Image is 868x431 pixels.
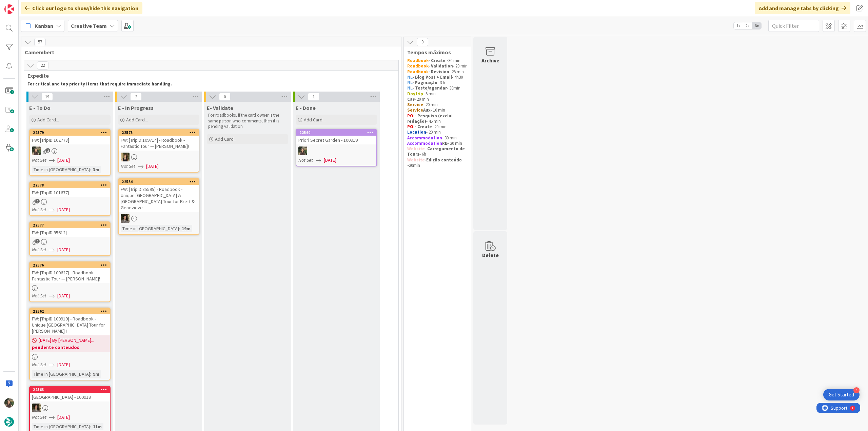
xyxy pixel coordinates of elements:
[32,157,46,163] i: Not Set
[407,157,463,168] strong: Edição conteúdo -
[207,104,233,111] span: E- Validate
[428,58,448,63] strong: - Create -
[407,69,428,75] strong: Roadbook
[57,206,70,213] span: [DATE]
[32,293,46,299] i: Not Set
[407,135,442,141] strong: Accommodation
[407,102,423,107] strong: Service
[407,69,468,75] p: - 25 min
[407,58,468,63] p: 30 min
[4,417,14,427] img: avatar
[121,153,130,161] img: SP
[407,157,468,169] p: - 20min
[32,414,46,420] i: Not Set
[215,136,237,142] span: Add Card...
[415,124,432,130] strong: - Create
[29,221,111,256] a: 22577FW: [TripID:95612]Not Set[DATE]
[33,263,110,268] div: 22576
[30,262,110,268] div: 22576
[119,214,199,223] div: MS
[57,361,70,368] span: [DATE]
[407,107,423,113] strong: Service
[428,63,453,69] strong: - Validation
[296,136,376,144] div: Priori Secret Garden - 100919
[407,96,414,102] strong: Car
[118,129,199,173] a: 22575FW: [TripID:109714] - Roadbook - Fantastic Tour — [PERSON_NAME]!SPNot Set[DATE]
[57,157,70,164] span: [DATE]
[57,292,70,299] span: [DATE]
[407,49,462,56] span: Tempos máximos
[4,4,14,14] img: Visit kanbanzone.com
[407,58,428,63] strong: Roadbook
[407,130,468,135] p: - 20 min
[407,63,428,69] strong: Roadbook
[118,104,154,111] span: E - In Progress
[853,387,860,393] div: 4
[30,182,110,197] div: 22578FW: [TripID:101677]
[296,146,376,155] div: IG
[33,387,110,392] div: 22563
[407,85,412,91] strong: NL
[407,146,468,157] p: - - 6h
[122,179,199,184] div: 22554
[119,130,199,136] div: 22575
[30,222,110,237] div: 22577FW: [TripID:95612]
[407,124,468,130] p: - 20 min
[407,135,468,141] p: - 30 min
[130,93,142,101] span: 2
[296,130,376,144] div: 22560Priori Secret Garden - 100919
[308,93,319,101] span: 1
[30,268,110,283] div: FW: [TripID:100627] - Roadbook - Fantastic Tour — [PERSON_NAME]!
[30,387,110,401] div: 22563[GEOGRAPHIC_DATA] - 100919
[442,140,448,146] strong: RB
[407,91,423,97] strong: Daytrip
[407,146,425,152] strong: Website
[29,104,51,111] span: E - To Do
[407,146,466,157] strong: Carregamento de Tours
[91,423,103,430] div: 11m
[90,423,91,430] span: :
[324,157,336,164] span: [DATE]
[91,166,101,173] div: 3m
[208,113,287,129] p: For roadbooks, if the card owner is the same person who comments, then it is pending validation
[30,228,110,237] div: FW: [TripID:95612]
[90,370,91,378] span: :
[32,361,46,368] i: Not Set
[296,129,377,166] a: 22560Priori Secret Garden - 100919IGNot Set[DATE]
[407,113,468,124] p: - 45 min
[41,93,53,101] span: 19
[29,308,111,380] a: 22562FW: [TripID:100919] - Roadbook - Unique [GEOGRAPHIC_DATA] Tour for [PERSON_NAME] ![DATE] By ...
[32,423,90,430] div: Time in [GEOGRAPHIC_DATA]
[30,308,110,335] div: 22562FW: [TripID:100919] - Roadbook - Unique [GEOGRAPHIC_DATA] Tour for [PERSON_NAME] !
[30,404,110,412] div: MS
[37,61,48,70] span: 22
[91,370,101,378] div: 9m
[32,247,46,253] i: Not Set
[179,225,180,232] span: :
[412,85,447,91] strong: - Teste/agendar
[823,389,860,400] div: Open Get Started checklist, remaining modules: 4
[407,63,468,69] p: - 20 min
[57,246,70,253] span: [DATE]
[119,185,199,212] div: FW: [TripID:85595] - Roadbook - Unique [GEOGRAPHIC_DATA] & [GEOGRAPHIC_DATA] Tour for Brett & Gen...
[35,199,40,203] span: 2
[407,129,426,135] strong: Location
[298,157,313,163] i: Not Set
[407,91,468,97] p: - 5 min
[32,370,90,378] div: Time in [GEOGRAPHIC_DATA]
[407,85,468,91] p: - 30min
[481,56,499,64] div: Archive
[118,178,199,235] a: 22554FW: [TripID:85595] - Roadbook - Unique [GEOGRAPHIC_DATA] & [GEOGRAPHIC_DATA] Tour for Brett ...
[4,398,14,408] img: IG
[30,314,110,335] div: FW: [TripID:100919] - Roadbook - Unique [GEOGRAPHIC_DATA] Tour for [PERSON_NAME] !
[34,38,46,46] span: 57
[407,74,412,80] strong: NL
[30,222,110,228] div: 22577
[30,146,110,155] div: IG
[412,74,452,80] strong: - Blog Post + Email
[428,69,449,75] strong: - Revision
[27,72,390,79] span: Expedite
[32,404,41,412] img: MS
[126,117,148,123] span: Add Card...
[407,80,468,85] p: - 3 h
